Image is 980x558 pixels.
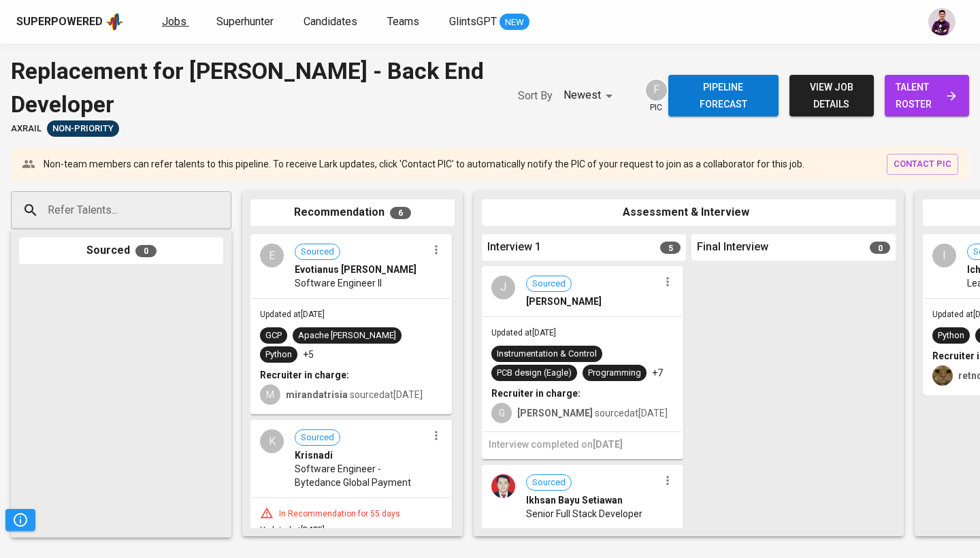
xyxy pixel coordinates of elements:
span: Jobs [162,15,186,28]
span: Software Engineer II [295,276,382,290]
div: pic [644,78,668,114]
span: Non-Priority [47,122,119,135]
button: Pipeline forecast [668,75,779,116]
span: [DATE] [593,439,623,450]
b: [PERSON_NAME] [517,408,593,419]
b: Recruiter in charge: [491,388,581,399]
span: Superhunter [216,15,274,28]
span: sourced at [DATE] [517,408,668,419]
div: Instrumentation & Control [497,348,597,361]
div: Apache [PERSON_NAME] [298,329,396,342]
span: 6 [390,207,411,219]
a: Superhunter [216,14,276,31]
a: Jobs [162,14,189,31]
button: view job details [789,75,874,116]
a: Superpoweredapp logo [16,12,124,32]
span: Ikhsan Bayu Setiawan [526,493,623,507]
div: Sourced [19,237,223,264]
div: J [491,276,515,299]
div: GCP [265,329,282,342]
span: Pipeline forecast [679,79,768,112]
p: Newest [563,87,601,103]
img: app logo [105,12,124,32]
div: K [260,429,284,453]
b: Recruiter in charge: [260,370,349,380]
button: Open [224,209,227,212]
span: 0 [135,245,157,257]
div: Newest [563,83,617,108]
img: ec6c0910-f960-4a00-a8f8-c5744e41279e.jpg [932,365,953,386]
span: contact pic [894,157,951,172]
span: [PERSON_NAME] [526,295,602,308]
div: Assessment & Interview [482,199,896,226]
span: Axrail [11,122,42,135]
div: Python [938,329,964,342]
span: GlintsGPT [449,15,497,28]
button: contact pic [887,154,958,175]
span: talent roster [896,79,958,112]
div: Replacement for [PERSON_NAME] - Back End Developer [11,54,491,120]
span: Evotianus [PERSON_NAME] [295,263,416,276]
a: Teams [387,14,422,31]
div: PCB design (Eagle) [497,367,572,380]
span: sourced at [DATE] [286,389,423,400]
h6: Interview completed on [489,438,676,453]
span: 5 [660,242,681,254]
div: M [260,384,280,405]
span: Sourced [527,278,571,291]
span: Updated at [DATE] [491,328,556,338]
div: Python [265,348,292,361]
div: F [644,78,668,102]
div: I [932,244,956,267]
img: 0361ccb4d7ed9d6a80e65e1a1a0fbf21.jpg [491,474,515,498]
a: Candidates [304,14,360,31]
button: Pipeline Triggers [5,509,35,531]
p: +5 [303,348,314,361]
span: Software Engineer - Bytedance Global Payment [295,462,427,489]
p: +7 [652,366,663,380]
div: Programming [588,367,641,380]
span: Updated at [DATE] [260,310,325,319]
span: Krisnadi [295,448,333,462]
span: Updated at [DATE] [260,525,325,535]
b: mirandatrisia [286,389,348,400]
span: Final Interview [697,240,768,255]
span: Senior Full Stack Developer [526,507,642,521]
span: NEW [500,16,529,29]
span: 0 [870,242,890,254]
div: G [491,403,512,423]
img: erwin@glints.com [928,8,955,35]
span: Sourced [295,246,340,259]
div: In Recommendation for 55 days [274,508,406,520]
span: Candidates [304,15,357,28]
div: Superpowered [16,14,103,30]
a: talent roster [885,75,969,116]
p: Sort By [518,88,553,104]
span: view job details [800,79,863,112]
div: Sufficient Talents in Pipeline [47,120,119,137]
span: Interview 1 [487,240,541,255]
a: GlintsGPT NEW [449,14,529,31]
span: Teams [387,15,419,28]
span: Sourced [527,476,571,489]
span: Sourced [295,431,340,444]
div: E [260,244,284,267]
div: Recommendation [250,199,455,226]
p: Non-team members can refer talents to this pipeline. To receive Lark updates, click 'Contact PIC'... [44,157,804,171]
